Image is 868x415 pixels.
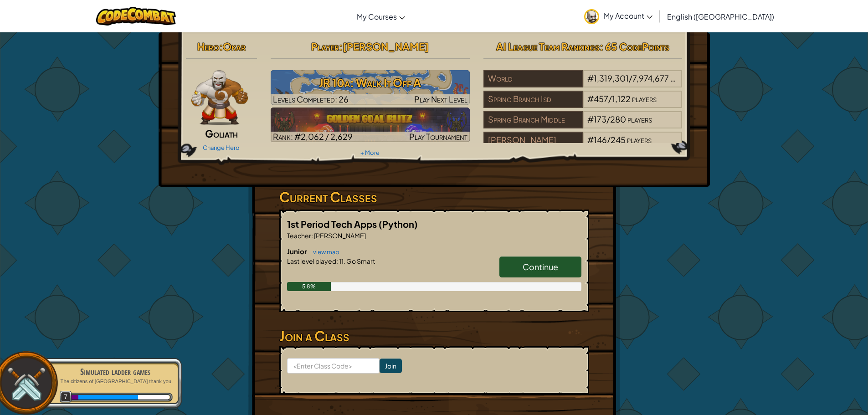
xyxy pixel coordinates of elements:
span: Hero [197,40,219,53]
div: Simulated ladder games [58,365,173,378]
span: Teacher [287,231,311,240]
span: Last level played [287,257,336,265]
span: Goliath [205,127,238,140]
span: Go Smart [345,257,375,265]
span: Play Next Level [414,94,467,104]
a: My Courses [352,4,410,29]
span: My Account [604,11,652,20]
a: Change Hero [203,144,240,151]
img: JR 10a: Walk It Off A [271,70,470,105]
h3: Join a Class [279,326,589,346]
a: English ([GEOGRAPHIC_DATA]) [663,4,779,29]
span: Okar [223,40,246,53]
span: : [339,40,343,53]
a: Spring Branch Isd#457/1,122players [483,99,683,110]
span: 1st Period Tech Apps [287,218,379,230]
span: Rank: #2,062 / 2,629 [273,131,353,142]
span: Levels Completed: 26 [273,94,349,104]
div: Spring Branch Middle [483,111,583,128]
span: AI League Team Rankings [496,40,600,53]
input: <Enter Class Code> [287,358,380,374]
span: # [587,134,594,145]
span: : [219,40,223,53]
span: Junior [287,247,308,256]
span: 173 [594,114,606,124]
span: # [587,73,594,83]
h3: JR 10a: Walk It Off A [271,72,470,93]
a: World#1,319,301/7,974,677players [483,79,683,89]
span: 146 [594,134,607,145]
span: 7 [60,391,72,403]
p: The citizens of [GEOGRAPHIC_DATA] thank you. [58,378,173,385]
span: Play Tournament [409,131,467,142]
span: : [336,257,338,265]
div: [PERSON_NAME] [483,132,583,149]
span: 1,122 [612,93,631,104]
span: : [311,231,313,240]
img: goliath-pose.png [191,70,248,125]
div: World [483,70,583,87]
a: [PERSON_NAME]#146/245players [483,140,683,151]
span: / [608,93,612,104]
input: Join [380,359,402,373]
span: English ([GEOGRAPHIC_DATA]) [667,12,774,21]
img: swords.png [5,363,47,404]
span: Player [311,40,339,53]
img: Golden Goal [271,108,470,142]
span: (Python) [379,218,418,230]
span: players [627,114,652,124]
span: 1,319,301 [594,73,629,83]
span: 11. [338,257,345,265]
span: [PERSON_NAME] [343,40,429,53]
span: / [607,134,611,145]
span: 280 [610,114,626,124]
div: 5.8% [287,282,331,291]
a: Spring Branch Middle#173/280players [483,120,683,130]
a: view map [308,248,339,256]
a: Rank: #2,062 / 2,629Play Tournament [271,108,470,142]
h3: Current Classes [279,187,589,207]
span: : 65 CodePoints [600,40,669,53]
a: + More [360,149,380,156]
span: 7,974,677 [632,73,669,83]
span: 457 [594,93,608,104]
span: players [632,93,657,104]
span: [PERSON_NAME] [313,231,366,240]
div: Spring Branch Isd [483,91,583,108]
a: Play Next Level [271,70,470,105]
img: avatar [584,9,599,24]
span: My Courses [357,12,397,21]
span: 245 [611,134,626,145]
span: / [629,73,632,83]
span: # [587,93,594,104]
span: / [606,114,610,124]
a: My Account [580,2,657,31]
img: CodeCombat logo [96,7,176,26]
span: players [627,134,652,145]
span: Continue [523,261,558,272]
span: # [587,114,594,124]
